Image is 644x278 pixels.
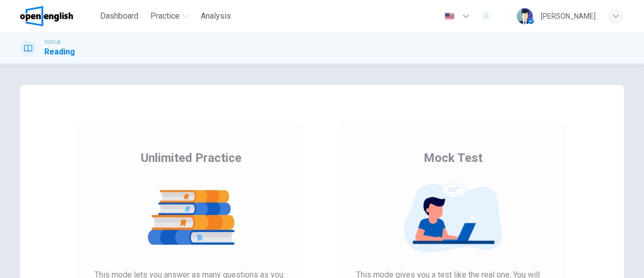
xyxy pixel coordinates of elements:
[150,10,180,22] span: Practice
[100,10,138,22] span: Dashboard
[201,10,231,22] span: Analysis
[424,150,482,166] span: Mock Test
[141,150,242,166] span: Unlimited Practice
[443,13,456,20] img: en
[541,10,596,22] div: [PERSON_NAME]
[197,7,235,25] button: Analysis
[20,6,73,26] img: OpenEnglish logo
[44,39,60,46] span: TOEFL®
[96,7,142,25] button: Dashboard
[517,8,533,24] img: Profile picture
[20,6,96,26] a: OpenEnglish logo
[146,7,193,25] button: Practice
[44,46,75,58] h1: Reading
